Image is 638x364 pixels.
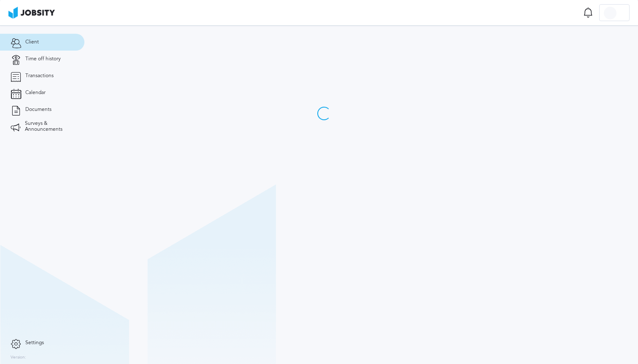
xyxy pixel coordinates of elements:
img: ab4bad089aa723f57921c736e9817d99.png [8,7,55,19]
label: Version: [11,355,26,360]
span: Client [25,39,39,45]
span: Surveys & Announcements [25,121,74,132]
span: Transactions [25,73,54,79]
span: Time off history [25,56,61,62]
span: Settings [25,340,44,346]
span: Documents [25,107,51,113]
span: Calendar [25,90,46,96]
